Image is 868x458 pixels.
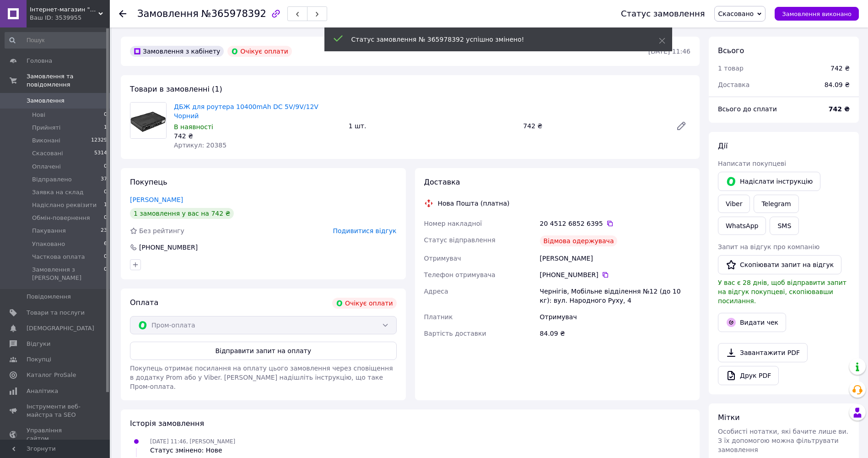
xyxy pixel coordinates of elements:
[130,419,204,428] span: Історія замовлення
[130,196,183,203] a: [PERSON_NAME]
[137,8,199,19] span: Замовлення
[770,217,799,235] button: SMS
[32,214,90,222] span: Обмін-повернення
[27,309,85,317] span: Товари та послуги
[718,243,819,251] span: Запит на відгук про компанію
[829,105,850,113] b: 742 ₴
[32,124,60,132] span: Прийняті
[104,214,107,222] span: 0
[130,85,222,93] span: Товари в замовленні (1)
[32,227,66,235] span: Пакування
[718,413,740,422] span: Мітки
[27,324,94,333] span: [DEMOGRAPHIC_DATA]
[174,142,226,149] span: Артикул: 20385
[104,253,107,261] span: 0
[27,57,52,65] span: Головна
[104,124,107,132] span: 1
[540,270,690,279] div: [PHONE_NUMBER]
[718,343,808,362] a: Завантажити PDF
[424,178,460,186] span: Доставка
[91,136,107,145] span: 12329
[621,9,705,18] div: Статус замовлення
[718,81,749,88] span: Доставка
[540,219,690,228] div: 20 4512 6852 6395
[718,255,841,274] button: Скопіювати запит на відгук
[130,365,393,390] span: Покупець отримає посилання на оплату цього замовлення через сповіщення в додатку Prom або у Viber...
[538,325,692,342] div: 84.09 ₴
[130,342,397,360] button: Відправити запит на оплату
[130,208,234,219] div: 1 замовлення у вас на 742 ₴
[32,201,97,209] span: Надіслано реквізити
[30,5,98,14] span: Інтернет-магазин "Шанхай" - товари світу в Україні!
[333,227,397,234] span: Подивитися відгук
[718,105,777,113] span: Всього до сплати
[30,14,110,22] div: Ваш ID: 3539955
[775,7,859,21] button: Замовлення виконано
[345,120,520,132] div: 1 шт.
[27,97,65,105] span: Замовлення
[130,46,224,57] div: Замовлення з кабінету
[27,426,85,443] span: Управління сайтом
[27,371,76,379] span: Каталог ProSale
[718,217,766,235] a: WhatsApp
[174,131,341,141] div: 742 ₴
[27,293,71,301] span: Повідомлення
[718,313,786,332] button: Видати чек
[104,240,107,248] span: 6
[538,309,692,325] div: Отримувач
[32,111,45,119] span: Нові
[672,117,690,135] a: Редагувати
[424,220,482,227] span: Номер накладної
[201,8,266,19] span: №365978392
[32,240,65,248] span: Упаковано
[104,266,107,282] span: 0
[5,32,108,49] input: Пошук
[718,366,779,385] a: Друк PDF
[94,149,107,158] span: 5314
[718,142,728,150] span: Дії
[718,46,744,55] span: Всього
[174,103,318,120] a: ДБЖ для роутера 10400mAh DC 5V/9V/12V Чорний
[101,175,107,184] span: 37
[424,236,496,244] span: Статус відправлення
[130,103,166,138] img: ДБЖ для роутера 10400mAh DC 5V/9V/12V Чорний
[104,163,107,171] span: 0
[32,266,104,282] span: Замовлення з [PERSON_NAME]
[424,288,448,295] span: Адреса
[718,279,846,305] span: У вас є 28 днів, щоб відправити запит на відгук покупцеві, скопіювавши посилання.
[538,283,692,309] div: Чернігів, Мобільне відділення №12 (до 10 кг): вул. Народного Руху, 4
[782,11,852,17] span: Замовлення виконано
[332,298,397,309] div: Очікує оплати
[830,64,850,73] div: 742 ₴
[351,35,636,44] div: Статус замовлення № 365978392 успішно змінено!
[139,227,184,234] span: Без рейтингу
[32,175,72,184] span: Відправлено
[27,340,50,348] span: Відгуки
[130,298,158,307] span: Оплата
[754,195,798,213] a: Telegram
[519,120,669,132] div: 742 ₴
[27,72,110,89] span: Замовлення та повідомлення
[27,355,51,364] span: Покупці
[718,160,786,167] span: Написати покупцеві
[101,227,107,235] span: 23
[104,201,107,209] span: 1
[819,75,855,95] div: 84.09 ₴
[718,172,820,191] button: Надіслати інструкцію
[32,136,60,145] span: Виконані
[27,387,58,395] span: Аналітика
[424,271,496,278] span: Телефон отримувача
[718,10,754,17] span: Скасовано
[138,243,199,252] div: [PHONE_NUMBER]
[119,9,126,18] div: Повернутися назад
[32,149,63,158] span: Скасовані
[32,253,85,261] span: Часткова оплата
[718,65,744,72] span: 1 товар
[718,428,848,453] span: Особисті нотатки, які бачите лише ви. З їх допомогою можна фільтрувати замовлення
[424,330,486,337] span: Вартість доставки
[32,163,61,171] span: Оплачені
[538,250,692,267] div: [PERSON_NAME]
[424,313,453,321] span: Платник
[150,438,235,445] span: [DATE] 11:46, [PERSON_NAME]
[436,199,512,208] div: Нова Пошта (платна)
